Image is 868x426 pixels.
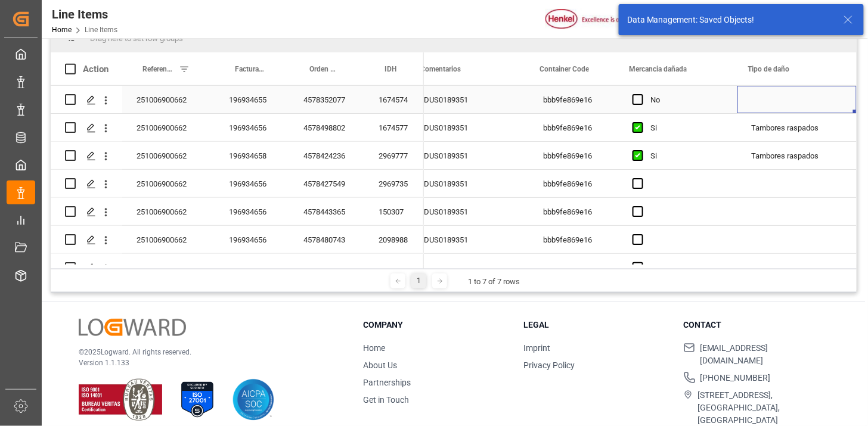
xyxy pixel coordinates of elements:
[289,114,364,141] div: 4578498802
[289,254,364,281] div: 4578462189
[122,114,215,141] div: 251006900662
[364,395,410,405] a: Get in Touch
[529,254,618,281] div: bbb9fe869e16
[90,34,183,43] span: Drag here to set row groups
[51,254,424,282] div: Press SPACE to select this row.
[52,5,117,23] div: Line Items
[289,142,364,169] div: 4578424236
[215,142,289,169] div: 196934658
[364,86,424,113] div: 1674574
[364,360,398,370] a: About Us
[420,65,461,73] span: Comentarios
[176,379,218,421] img: ISO 27001 Certification
[364,170,424,197] div: 2969735
[122,86,215,113] div: 251006900662
[364,254,424,281] div: 1698814
[364,198,424,225] div: 150307
[752,142,842,170] div: Tambores raspados
[410,142,529,169] div: DUS0189351
[523,360,575,370] a: Privacy Policy
[410,114,529,141] div: DUS0189351
[700,372,771,384] span: [PHONE_NUMBER]
[232,379,274,421] img: AICPA SOC
[523,343,550,353] a: Imprint
[650,142,723,170] div: Si
[122,198,215,225] div: 251006900662
[51,86,424,114] div: Press SPACE to select this row.
[385,65,396,73] span: IDH
[51,142,424,170] div: Press SPACE to select this row.
[410,86,529,113] div: DUS0189351
[51,226,424,254] div: Press SPACE to select this row.
[752,114,842,142] div: Tambores raspados
[411,273,426,288] div: 1
[529,142,618,169] div: bbb9fe869e16
[215,198,289,225] div: 196934656
[142,65,174,73] span: Referencia Leschaco (impo)
[540,65,589,73] span: Container Code
[650,86,723,114] div: No
[122,170,215,197] div: 251006900662
[748,65,790,73] span: Tipo de daño
[79,379,162,421] img: ISO 9001 & ISO 14001 Certification
[468,276,520,288] div: 1 to 7 of 7 rows
[410,254,529,281] div: DUS0189351
[364,319,509,331] h3: Company
[529,198,618,225] div: bbb9fe869e16
[122,226,215,253] div: 251006900662
[410,226,529,253] div: DUS0189351
[215,170,289,197] div: 196934656
[51,114,424,142] div: Press SPACE to select this row.
[529,226,618,253] div: bbb9fe869e16
[79,357,334,368] p: Version 1.1.133
[700,342,829,367] span: [EMAIL_ADDRESS][DOMAIN_NAME]
[122,142,215,169] div: 251006900662
[523,319,668,331] h3: Legal
[79,319,186,336] img: Logward Logo
[364,226,424,253] div: 2098988
[51,198,424,226] div: Press SPACE to select this row.
[629,65,687,73] span: Mercancia dañada
[627,14,832,26] div: Data Management: Saved Objects!
[289,198,364,225] div: 4578443365
[650,114,723,142] div: Si
[545,9,646,30] img: Henkel%20logo.jpg_1689854090.jpg
[684,319,829,331] h3: Contact
[235,65,264,73] span: Factura Comercial
[51,170,424,198] div: Press SPACE to select this row.
[309,65,339,73] span: Orden de Compra
[529,170,618,197] div: bbb9fe869e16
[52,26,72,34] a: Home
[289,86,364,113] div: 4578352077
[122,254,215,281] div: 251006900662
[215,254,289,281] div: 196934657
[364,343,386,353] a: Home
[215,114,289,141] div: 196934656
[529,114,618,141] div: bbb9fe869e16
[79,347,334,357] p: © 2025 Logward. All rights reserved.
[529,86,618,113] div: bbb9fe869e16
[364,378,411,387] a: Partnerships
[410,170,529,197] div: DUS0189351
[215,226,289,253] div: 196934656
[364,114,424,141] div: 1674577
[215,86,289,113] div: 196934655
[289,226,364,253] div: 4578480743
[364,142,424,169] div: 2969777
[410,198,529,225] div: DUS0189351
[289,170,364,197] div: 4578427549
[83,64,108,74] div: Action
